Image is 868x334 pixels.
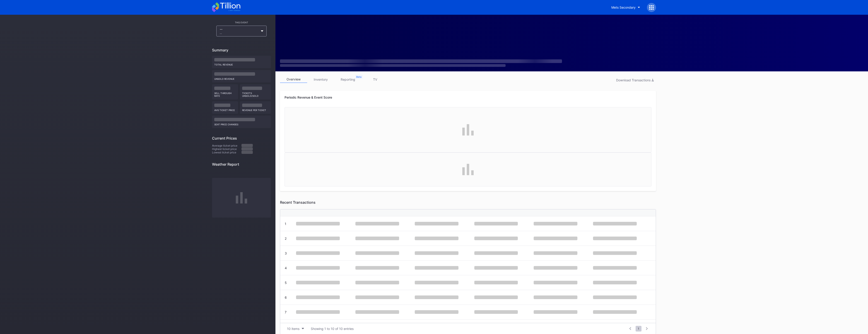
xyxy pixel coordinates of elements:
[214,61,269,66] div: Total Revenue
[214,76,269,80] div: Unsold Revenue
[212,48,271,52] div: Summary
[285,310,287,314] div: 7
[212,151,241,154] div: Lowest ticket price
[285,222,286,226] div: 1
[285,266,287,270] div: 4
[212,136,271,140] div: Current Prices
[614,77,656,83] button: Download Transactions
[285,295,287,299] div: 6
[285,251,287,255] div: 3
[212,21,271,24] div: This Event
[285,326,306,332] button: 10 items
[212,162,271,167] div: Weather Report
[212,144,241,147] div: Average ticket price
[285,95,651,99] div: Periodic Revenue & Event Score
[285,237,287,240] div: 2
[616,78,654,82] div: Download Transactions
[242,107,269,111] div: Revenue per ticket
[362,76,389,83] a: TV
[242,90,269,97] div: Tickets Unsold/Sold
[214,90,236,97] div: Sell Through Rate
[214,107,236,111] div: Avg ticket price
[611,5,636,9] div: Mets Secondary
[608,3,644,12] button: Mets Secondary
[307,76,334,83] a: inventory
[220,27,259,35] div: --
[280,200,656,205] div: Recent Transactions
[214,121,269,126] div: seat price changes
[311,327,354,331] div: Showing 1 to 10 of 10 entries
[285,281,287,285] div: 5
[334,76,362,83] a: reporting
[636,326,641,332] span: 1
[220,32,259,35] div: --
[287,327,299,331] div: 10 items
[280,76,307,83] a: overview
[212,147,241,151] div: Highest ticket price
